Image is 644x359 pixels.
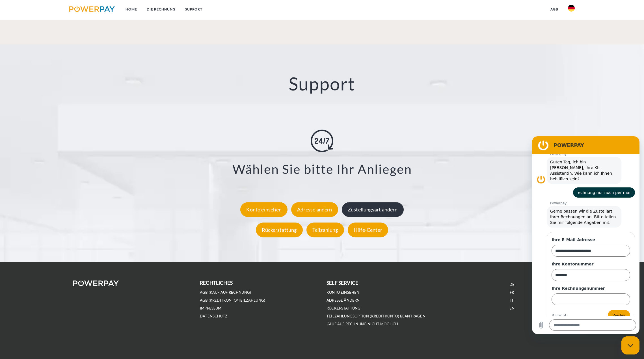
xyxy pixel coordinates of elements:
div: Rückerstattung [256,223,303,237]
a: AGB (Kauf auf Rechnung) [200,290,251,295]
a: FR [510,290,514,295]
div: Zustellungsart ändern [342,202,404,217]
b: self service [327,280,358,286]
a: Konto einsehen [327,290,360,295]
b: rechtliches [200,280,233,286]
a: Adresse ändern [327,298,360,303]
a: Rückerstattung [327,306,361,311]
a: SUPPORT [180,4,207,14]
img: logo-powerpay.svg [69,6,115,12]
a: Zustellungsart ändern [340,207,405,213]
img: de [568,5,575,12]
a: DIE RECHNUNG [142,4,180,14]
iframe: Schaltfläche zum Öffnen des Messaging-Fensters; Konversation läuft [621,336,639,354]
a: Teilzahlung [305,227,345,233]
a: Home [121,4,142,14]
img: online-shopping.svg [311,129,333,152]
a: IMPRESSUM [200,306,222,311]
a: EN [509,306,515,311]
img: logo-powerpay-white.svg [73,280,119,286]
a: DE [509,282,515,287]
a: Adresse ändern [290,207,340,213]
div: Adresse ändern [291,202,338,217]
a: Hilfe-Center [346,227,390,233]
div: Konto einsehen [240,202,288,217]
a: AGB (Kreditkonto/Teilzahlung) [200,298,265,303]
a: Rückerstattung [254,227,304,233]
a: IT [510,298,514,303]
a: Konto einsehen [239,207,289,213]
a: DATENSCHUTZ [200,314,227,319]
h3: Wählen Sie bitte Ihr Anliegen [39,161,605,177]
a: Teilzahlungsoption (KREDITKONTO) beantragen [327,314,425,319]
h2: Support [32,73,612,95]
div: Teilzahlung [306,223,344,237]
iframe: Messaging-Fenster [532,136,639,334]
a: Kauf auf Rechnung nicht möglich [327,322,398,326]
div: Hilfe-Center [348,223,388,237]
a: agb [546,4,563,14]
